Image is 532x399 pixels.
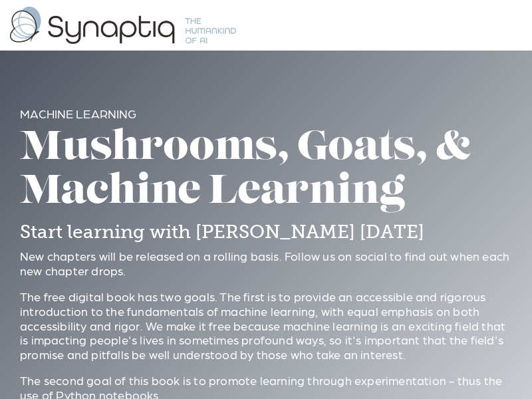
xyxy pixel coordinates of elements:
[20,127,512,215] h2: Mushrooms, Goats, & Machine Learning
[20,221,512,243] h4: Start learning with [PERSON_NAME] [DATE]
[20,106,512,121] h6: MACHINE LEARNING
[20,249,512,277] p: New chapters will be released on a rolling basis. Follow us on social to find out when each new c...
[20,289,512,361] p: The free digital book has two goals. The first is to provide an accessible and rigorous introduct...
[10,7,236,44] img: synaptiq logo-1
